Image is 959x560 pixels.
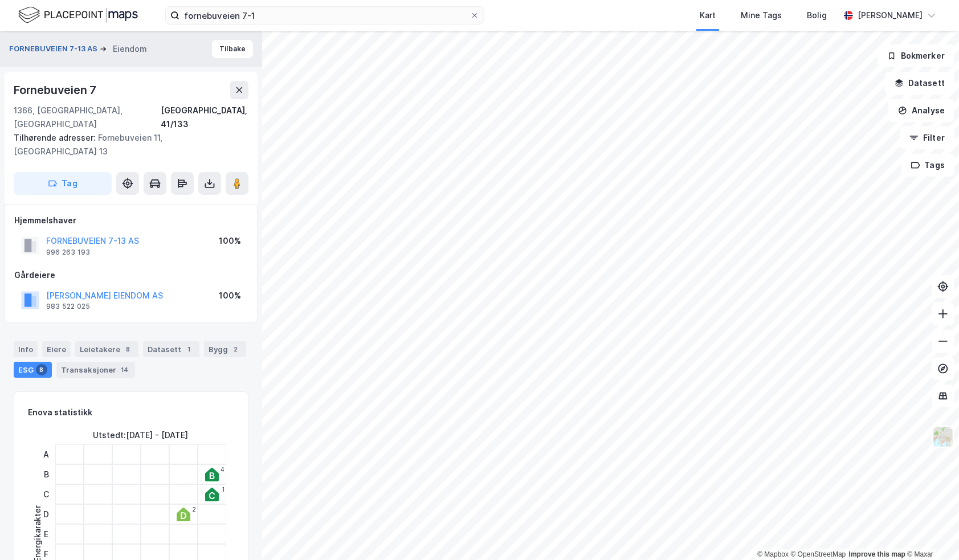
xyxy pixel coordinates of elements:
[42,341,71,357] div: Eiere
[18,5,138,25] img: logo.f888ab2527a4732fd821a326f86c7f29.svg
[183,344,195,355] div: 1
[75,341,138,357] div: Leietakere
[757,550,789,558] a: Mapbox
[14,81,99,99] div: Fornebuveien 7
[14,362,52,378] div: ESG
[14,133,98,142] span: Tilhørende adresser:
[46,248,90,257] div: 996 263 193
[36,364,47,375] div: 8
[932,426,954,448] img: Z
[39,444,54,464] div: A
[741,9,782,22] div: Mine Tags
[204,341,246,357] div: Bygg
[849,550,905,558] a: Improve this map
[222,486,225,493] div: 1
[230,344,242,355] div: 2
[858,9,923,22] div: [PERSON_NAME]
[219,234,241,248] div: 100%
[878,44,954,67] button: Bokmerker
[192,506,196,513] div: 2
[14,214,248,227] div: Hjemmelshaver
[119,364,130,375] div: 14
[900,126,954,149] button: Filter
[219,289,241,303] div: 100%
[161,104,248,131] div: [GEOGRAPHIC_DATA], 41/133
[39,464,54,484] div: B
[791,550,846,558] a: OpenStreetMap
[93,428,189,442] div: Utstedt : [DATE] - [DATE]
[212,40,253,58] button: Tilbake
[179,7,470,24] input: Søk på adresse, matrikkel, gårdeiere, leietakere eller personer
[700,9,716,22] div: Kart
[807,9,827,22] div: Bolig
[9,43,100,55] button: FORNEBUVEIEN 7-13 AS
[39,504,54,524] div: D
[902,505,959,560] iframe: Chat Widget
[888,99,954,122] button: Analyse
[14,341,38,357] div: Info
[221,466,225,473] div: 4
[123,344,134,355] div: 8
[143,341,199,357] div: Datasett
[14,172,112,195] button: Tag
[56,362,135,378] div: Transaksjoner
[113,42,147,56] div: Eiendom
[901,154,954,177] button: Tags
[39,524,54,544] div: E
[14,131,239,158] div: Fornebuveien 11, [GEOGRAPHIC_DATA] 13
[39,484,54,504] div: C
[14,104,161,131] div: 1366, [GEOGRAPHIC_DATA], [GEOGRAPHIC_DATA]
[885,72,954,95] button: Datasett
[28,406,92,419] div: Enova statistikk
[46,302,90,311] div: 983 522 025
[14,268,248,282] div: Gårdeiere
